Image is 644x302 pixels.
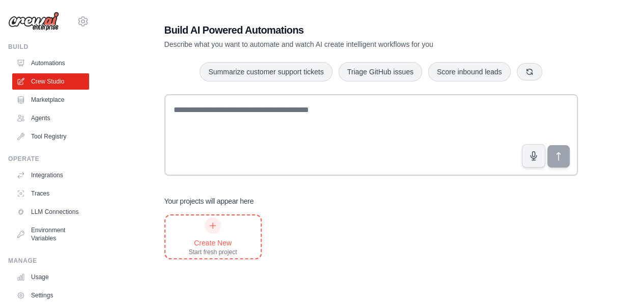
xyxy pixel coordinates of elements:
[12,92,89,108] a: Marketplace
[8,257,89,265] div: Manage
[522,144,545,168] button: Click to speak your automation idea
[12,167,89,183] a: Integrations
[12,204,89,220] a: LLM Connections
[164,196,254,206] h3: Your projects will appear here
[164,39,507,49] p: Describe what you want to automate and watch AI create intelligent workflows for you
[8,155,89,163] div: Operate
[12,222,89,246] a: Environment Variables
[428,62,511,81] button: Score inbound leads
[593,253,644,302] iframe: Chat Widget
[517,63,542,80] button: Get new suggestions
[12,269,89,285] a: Usage
[8,43,89,51] div: Build
[12,55,89,71] a: Automations
[339,62,422,81] button: Triage GitHub issues
[12,185,89,202] a: Traces
[200,62,332,81] button: Summarize customer support tickets
[12,128,89,145] a: Tool Registry
[12,73,89,90] a: Crew Studio
[189,238,237,248] div: Create New
[189,248,237,256] div: Start fresh project
[12,110,89,126] a: Agents
[8,12,59,31] img: Logo
[164,23,507,37] h1: Build AI Powered Automations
